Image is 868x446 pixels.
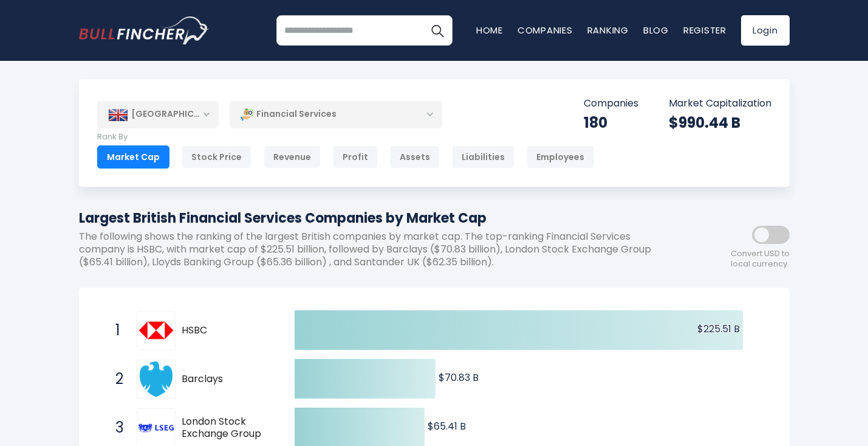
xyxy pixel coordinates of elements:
div: $990.44 B [669,113,771,132]
div: Stock Price [182,145,251,169]
span: HSBC [182,324,273,337]
img: bullfincher logo [79,16,210,44]
a: Go to homepage [79,16,210,44]
p: Companies [584,97,638,110]
text: $70.83 B [439,371,479,385]
a: Companies [518,24,573,37]
text: $65.41 B [428,419,466,433]
div: Employees [527,145,594,169]
img: HSBC [138,313,174,348]
div: Assets [390,145,440,169]
span: 2 [109,369,121,389]
div: Market Cap [97,145,169,169]
a: Blog [643,24,669,37]
div: Revenue [264,145,321,169]
div: Financial Services [230,100,442,128]
span: 3 [109,417,121,438]
div: 180 [584,113,638,132]
button: Search [422,15,453,46]
p: The following shows the ranking of the largest British companies by market cap. The top-ranking F... [79,231,680,268]
div: Liabilities [452,145,514,169]
img: London Stock Exchange Group [138,423,174,433]
div: Profit [333,145,378,169]
img: Barclays [138,361,174,397]
div: [GEOGRAPHIC_DATA] [97,101,219,128]
h1: Largest British Financial Services Companies by Market Cap [79,208,680,228]
a: Register [683,24,726,37]
span: 1 [109,320,121,341]
span: London Stock Exchange Group [182,416,273,441]
a: Home [476,24,503,37]
p: Market Capitalization [669,97,771,110]
p: Rank By [97,132,594,142]
text: $225.51 B [697,322,740,336]
span: Barclays [182,373,273,386]
a: Login [741,15,790,46]
a: Ranking [587,24,629,37]
span: Convert USD to local currency [731,249,790,270]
